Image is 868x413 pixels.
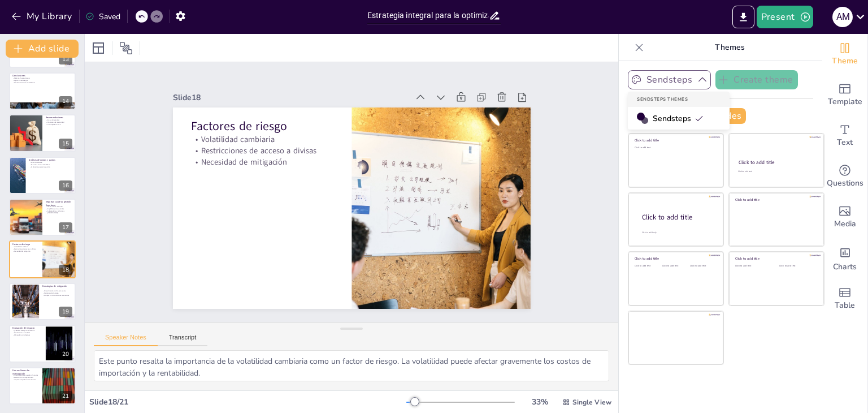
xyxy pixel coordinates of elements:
div: 19 [59,307,72,317]
span: Template [828,96,862,108]
div: Add a table [822,278,867,319]
div: Click to add body [642,231,713,234]
div: Click to add title [635,256,715,261]
p: Ajuste de estrategias [12,79,72,81]
div: Slide 18 / 21 [89,397,406,407]
p: Restricciones de acceso a divisas [392,60,460,195]
p: Monitoreo de efectividad [46,122,72,124]
span: Table [835,299,855,312]
div: 19 [9,283,76,320]
div: 16 [59,180,72,191]
p: Adaptación a condiciones [PERSON_NAME] [46,210,72,214]
p: Análisis detallado [29,161,72,164]
span: Media [834,218,856,230]
p: Sistema de seguimiento [12,78,72,80]
input: Insert title [367,7,489,24]
p: Estrategias de mitigación [42,285,72,288]
span: Position [119,41,133,55]
div: 14 [9,72,76,110]
span: Theme [832,55,858,67]
textarea: Este punto resalta la importancia de la volatilidad cambiaria como un factor de riesgo. La volati... [94,350,609,381]
div: 21 [59,391,72,401]
div: Click to add title [635,138,715,143]
div: Click to add text [635,147,715,149]
span: Text [837,136,853,149]
p: Alineación con objetivos [12,334,42,336]
p: Volatilidad cambiaria [12,246,39,248]
div: Sendsteps Themes [628,92,730,107]
button: Create theme [715,70,798,89]
div: 20 [9,325,76,362]
p: Restricciones de acceso a divisas [12,248,39,250]
button: Sendsteps [628,70,711,89]
div: 18 [9,240,76,278]
div: Add text boxes [822,115,867,156]
p: [PERSON_NAME] de evaluación [12,330,42,332]
div: A M [832,7,853,27]
div: Click to add title [735,197,816,202]
div: Click to add text [690,265,715,268]
div: 17 [9,199,76,236]
p: Implicaciones para la gestión [29,166,72,168]
div: Click to add text [738,170,813,173]
div: 16 [9,157,76,194]
button: Speaker Notes [94,334,158,346]
div: 17 [59,222,72,233]
button: Add slide [6,40,79,58]
p: Diversificación de financiamiento [42,290,72,292]
button: Export to PowerPoint [732,6,754,28]
p: Medición de efectividad [12,332,42,334]
p: Mantenimiento de rentabilidad [12,81,72,84]
p: Themes [648,34,811,61]
div: 15 [59,139,72,149]
button: My Library [8,7,77,25]
div: 14 [59,96,72,106]
div: Change the overall theme [822,34,867,75]
span: Single View [572,398,611,407]
p: Factores de riesgo [412,69,485,206]
p: Relación con competitividad [12,376,39,378]
p: Ejecución gradual [46,119,72,122]
p: Adaptación a condiciones cambiantes [42,294,72,296]
div: Add charts and graphs [822,238,867,278]
p: Participación activa [46,123,72,126]
p: Necesidad de mitigación [12,249,39,252]
p: Impacto de políticas económicas [12,378,39,381]
button: Transcript [158,334,208,346]
div: Click to add text [735,265,771,268]
button: Present [757,6,813,28]
p: Maximización del valor [46,206,72,208]
p: Volatilidad cambiaria [402,64,470,200]
p: Recomendaciones [46,117,72,120]
p: Relación con la rentabilidad [29,164,72,166]
div: 21 [9,367,76,405]
div: 33 % [526,397,553,407]
span: Sendsteps [653,113,704,124]
div: 15 [9,114,76,152]
div: 20 [59,349,72,359]
p: Equilibrio entre variables [46,208,72,210]
div: Click to add text [635,265,660,268]
p: Importancia de la gestión financiera [46,200,72,206]
div: 18 [59,265,72,275]
p: Análisis de costos y gastos [29,158,72,162]
div: Get real-time input from your audience [822,156,867,197]
div: Click to add title [735,256,816,261]
button: A M [832,6,853,28]
p: Evaluación de impacto [12,326,42,330]
p: Optimización logística [42,292,72,294]
div: Saved [85,11,120,22]
div: 13 [59,54,72,64]
p: Factores de riesgo [12,243,39,246]
span: Charts [833,261,857,273]
div: Layout [89,39,107,57]
div: Add images, graphics, shapes or video [822,197,867,238]
div: Click to add text [779,265,815,268]
p: Conclusiones [12,74,72,78]
div: Click to add text [662,265,688,268]
div: Slide 18 [410,65,516,285]
div: Click to add title [739,159,814,166]
p: Necesidad de mitigación [381,55,450,191]
div: Click to add title [642,212,714,222]
p: Futuras líneas de investigación [12,369,39,375]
